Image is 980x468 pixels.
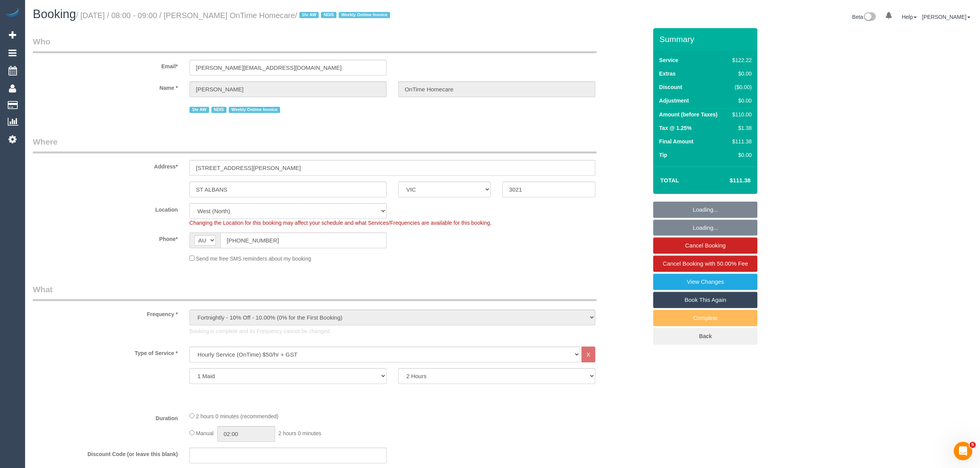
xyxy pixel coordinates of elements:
[211,107,226,113] span: NDIS
[189,81,387,97] input: First Name*
[196,256,311,262] span: Send me free SMS reminders about my booking
[502,182,595,197] input: Post Code*
[27,448,184,458] label: Discount Code (or leave this blank)
[189,220,492,226] span: Changing the Location for this booking may affect your schedule and what Services/Frequencies are...
[663,260,748,267] span: Cancel Booking with 50.00% Fee
[33,136,596,153] legend: Where
[189,182,387,197] input: Suburb*
[863,12,876,22] img: New interface
[852,14,876,20] a: Beta
[295,11,392,20] span: /
[27,412,184,422] label: Duration
[76,11,392,20] small: / [DATE] / 08:00 - 09:00 / [PERSON_NAME] OnTime Homecare
[189,327,595,335] p: Booking is complete and its Frequency cannot be changed
[278,430,321,436] span: 2 hours 0 minutes
[27,347,184,357] label: Type of Service *
[659,124,691,132] label: Tax @ 1.25%
[653,274,757,290] a: View Changes
[729,151,752,159] div: $0.00
[902,14,917,20] a: Help
[653,256,757,272] a: Cancel Booking with 50.00% Fee
[653,237,757,254] a: Cancel Booking
[33,7,76,21] span: Booking
[27,203,184,214] label: Location
[653,292,757,308] a: Book This Again
[706,177,750,184] h4: $111.38
[229,107,280,113] span: Weekly Ontime Invoice
[729,124,752,132] div: $1.38
[659,35,754,44] h3: Summary
[33,36,596,53] legend: Who
[27,232,184,243] label: Phone*
[196,413,279,419] span: 2 hours 0 minutes (recommended)
[729,56,752,64] div: $122.22
[954,442,972,460] iframe: Intercom live chat
[189,60,387,76] input: Email*
[27,308,184,318] label: Frequency *
[196,430,214,436] span: Manual
[5,8,20,19] img: Automaid Logo
[220,232,387,248] input: Phone*
[27,160,184,170] label: Address*
[659,138,693,145] label: Final Amount
[27,81,184,92] label: Name *
[321,12,336,18] span: NDIS
[659,83,682,91] label: Discount
[922,14,970,20] a: [PERSON_NAME]
[729,97,752,104] div: $0.00
[729,138,752,145] div: $111.38
[398,81,595,97] input: Last Name*
[970,442,976,448] span: 5
[659,151,667,159] label: Tip
[659,97,689,104] label: Adjustment
[659,56,678,64] label: Service
[729,83,752,91] div: ($0.00)
[27,60,184,70] label: Email*
[339,12,390,18] span: Weekly Ontime Invoice
[729,111,752,118] div: $110.00
[33,284,596,301] legend: What
[189,107,209,113] span: 1hr AW
[653,328,757,344] a: Back
[729,70,752,77] div: $0.00
[659,111,717,118] label: Amount (before Taxes)
[659,70,676,77] label: Extras
[660,177,679,183] strong: Total
[299,12,319,18] span: 1hr AW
